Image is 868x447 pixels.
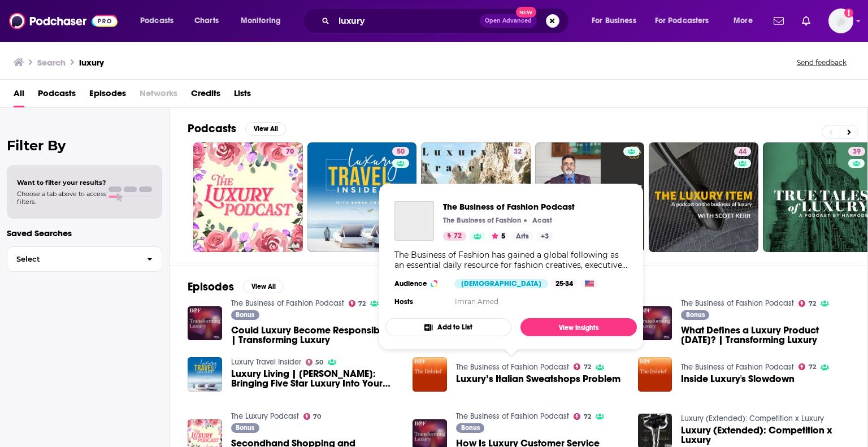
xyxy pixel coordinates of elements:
[681,326,849,345] a: What Defines a Luxury Product Today? | Transforming Luxury
[797,11,815,31] a: Show notifications dropdown
[485,18,532,24] span: Open Advanced
[37,57,66,68] h3: Search
[443,216,521,225] p: The Business of Fashion
[233,12,296,30] button: open menu
[394,297,413,306] h4: Hosts
[853,146,861,158] span: 39
[38,84,76,107] a: Podcasts
[456,411,569,421] a: The Business of Fashion Podcast
[488,232,509,241] button: 5
[89,84,126,107] a: Episodes
[798,300,816,307] a: 72
[454,231,462,242] span: 72
[14,84,24,107] a: All
[193,142,303,252] a: 70
[574,413,591,420] a: 72
[394,279,445,288] h3: Audience
[194,13,219,29] span: Charts
[809,301,816,306] span: 72
[231,369,400,388] span: Luxury Living | [PERSON_NAME]: Bringing Five Star Luxury Into Your Home
[454,279,548,288] div: [DEMOGRAPHIC_DATA]
[686,311,705,318] span: Bonus
[655,13,709,29] span: For Podcasters
[9,10,118,32] img: Podchaser - Follow, Share and Rate Podcasts
[461,424,480,431] span: Bonus
[530,216,552,225] a: AcastAcast
[315,360,323,365] span: 50
[739,146,747,158] span: 44
[307,142,417,252] a: 50
[520,318,637,336] a: View Insights
[532,216,552,225] p: Acast
[516,7,536,18] span: New
[844,8,853,18] svg: Add a profile image
[681,414,824,423] a: Luxury (Extended): Competition x Luxury
[681,426,849,445] span: Luxury (Extended): Competition x Luxury
[281,147,298,156] a: 70
[421,142,531,252] a: 32
[551,279,578,288] div: 25-34
[236,424,254,431] span: Bonus
[385,318,511,336] button: Add to List
[243,280,284,293] button: View All
[191,84,220,107] a: Credits
[7,255,138,263] span: Select
[392,147,409,156] a: 50
[188,357,222,392] img: Luxury Living | Darcy Guttwein: Bringing Five Star Luxury Into Your Home
[303,413,322,420] a: 70
[574,363,591,370] a: 72
[231,411,299,421] a: The Luxury Podcast
[394,201,434,241] a: The Business of Fashion Podcast
[793,58,850,67] button: Send feedback
[314,8,580,34] div: Search podcasts, credits, & more...
[584,12,650,30] button: open menu
[480,14,537,28] button: Open AdvancedNew
[413,357,447,392] img: Luxury’s Italian Sweatshops Problem
[681,362,794,372] a: The Business of Fashion Podcast
[649,142,758,252] a: 44
[306,359,324,366] a: 50
[188,280,284,294] a: EpisodesView All
[231,326,400,345] span: Could Luxury Become Responsible? | Transforming Luxury
[584,414,591,419] span: 72
[7,246,162,272] button: Select
[231,369,400,388] a: Luxury Living | Darcy Guttwein: Bringing Five Star Luxury Into Your Home
[798,363,816,370] a: 72
[394,250,628,270] div: The Business of Fashion has gained a global following as an essential daily resource for fashion ...
[140,84,177,107] span: Networks
[828,8,853,33] button: Show profile menu
[397,146,405,158] span: 50
[681,374,795,384] span: Inside Luxury's Slowdown
[828,8,853,33] img: User Profile
[456,374,620,384] a: Luxury’s Italian Sweatshops Problem
[17,179,106,186] span: Want to filter your results?
[734,13,753,29] span: More
[188,306,222,341] img: Could Luxury Become Responsible? | Transforming Luxury
[455,297,498,306] a: Imran Amed
[313,414,321,419] span: 70
[592,13,636,29] span: For Business
[132,12,188,30] button: open menu
[443,201,575,212] a: The Business of Fashion Podcast
[511,232,533,241] a: Arts
[241,13,281,29] span: Monitoring
[638,306,672,341] img: What Defines a Luxury Product Today? | Transforming Luxury
[234,84,251,107] a: Lists
[188,280,234,294] h2: Episodes
[334,12,480,30] input: Search podcasts, credits, & more...
[140,13,173,29] span: Podcasts
[848,147,865,156] a: 39
[734,147,751,156] a: 44
[187,12,225,30] a: Charts
[236,311,254,318] span: Bonus
[536,232,553,241] a: +3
